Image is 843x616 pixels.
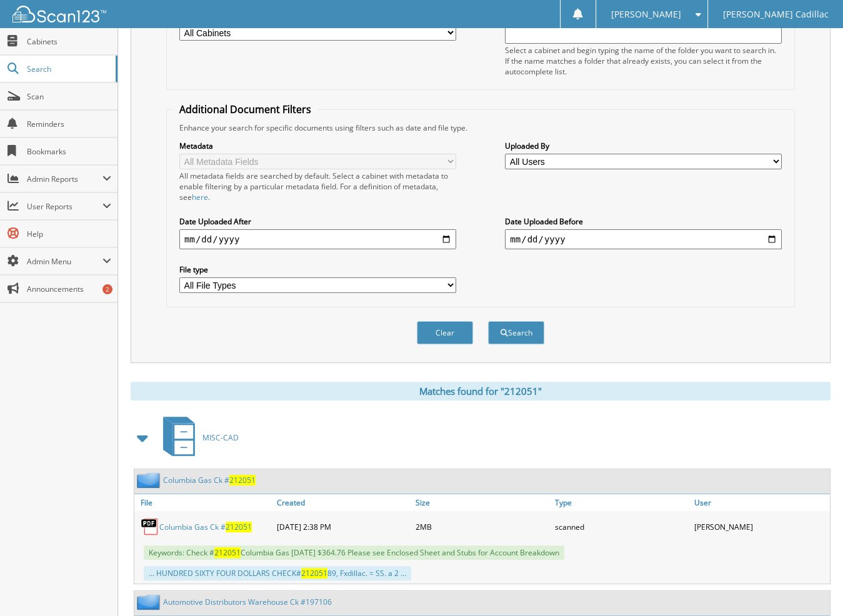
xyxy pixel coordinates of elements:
[214,547,241,558] span: 212051
[412,494,552,511] a: Size
[274,494,413,511] a: Created
[417,321,473,344] button: Clear
[179,141,456,151] label: Metadata
[179,171,456,202] div: All metadata fields are searched by default. Select a cabinet with metadata to enable filtering b...
[179,264,456,275] label: File type
[412,514,552,539] div: 2MB
[163,475,256,485] a: Columbia Gas Ck #212051
[173,122,788,133] div: Enhance your search for specific documents using filters such as date and file type.
[141,517,159,536] img: PDF.png
[27,256,102,267] span: Admin Menu
[226,522,252,532] span: 212051
[27,284,111,294] span: Announcements
[552,514,691,539] div: scanned
[611,11,681,18] span: [PERSON_NAME]
[723,11,829,18] span: [PERSON_NAME] Cadillac
[274,514,413,539] div: [DATE] 2:38 PM
[301,568,327,579] span: 212051
[27,36,111,47] span: Cabinets
[488,321,544,344] button: Search
[27,229,111,239] span: Help
[179,229,456,249] input: start
[134,494,274,511] a: File
[12,6,106,22] img: scan123-logo-white.svg
[102,284,112,294] div: 2
[131,382,831,400] div: Matches found for "212051"
[691,494,830,511] a: User
[505,45,782,77] div: Select a cabinet and begin typing the name of the folder you want to search in. If the name match...
[156,413,239,462] a: MISC-CAD
[505,229,782,249] input: end
[229,475,256,485] span: 212051
[179,216,456,227] label: Date Uploaded After
[691,514,830,539] div: [PERSON_NAME]
[27,146,111,157] span: Bookmarks
[137,594,163,610] img: folder2.png
[27,201,102,212] span: User Reports
[144,545,564,560] span: Keywords: Check # Columbia Gas [DATE] $364.76 Please see Enclosed Sheet and Stubs for Account Bre...
[27,174,102,184] span: Admin Reports
[505,216,782,227] label: Date Uploaded Before
[163,597,332,607] a: Automotive Distributors Warehouse Ck #197106
[144,566,411,580] div: ... HUNDRED SIXTY FOUR DOLLARS CHECK# 89, Fxdillac. = SS. a 2 ...
[27,64,109,74] span: Search
[505,141,782,151] label: Uploaded By
[137,472,163,488] img: folder2.png
[27,119,111,129] span: Reminders
[192,192,208,202] a: here
[159,522,252,532] a: Columbia Gas Ck #212051
[27,91,111,102] span: Scan
[202,432,239,443] span: MISC-CAD
[173,102,317,116] legend: Additional Document Filters
[552,494,691,511] a: Type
